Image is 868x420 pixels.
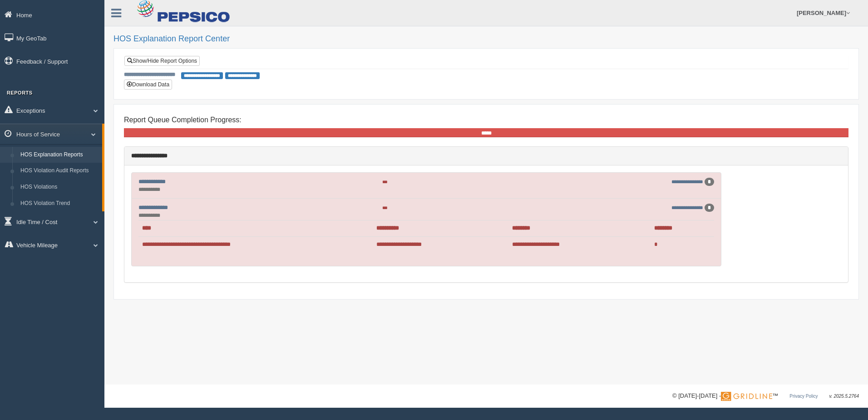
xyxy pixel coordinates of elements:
h4: Report Queue Completion Progress: [124,116,848,124]
a: HOS Explanation Reports [16,147,102,163]
button: Download Data [124,80,172,90]
a: Privacy Policy [789,394,818,399]
img: Gridline [721,392,772,401]
a: HOS Violations [16,179,102,195]
a: Show/Hide Report Options [124,56,200,66]
a: HOS Violation Audit Reports [16,163,102,179]
a: HOS Violation Trend [16,195,102,212]
div: © [DATE]-[DATE] - ™ [672,391,859,401]
span: v. 2025.5.2764 [829,394,859,399]
h2: HOS Explanation Report Center [113,35,859,44]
